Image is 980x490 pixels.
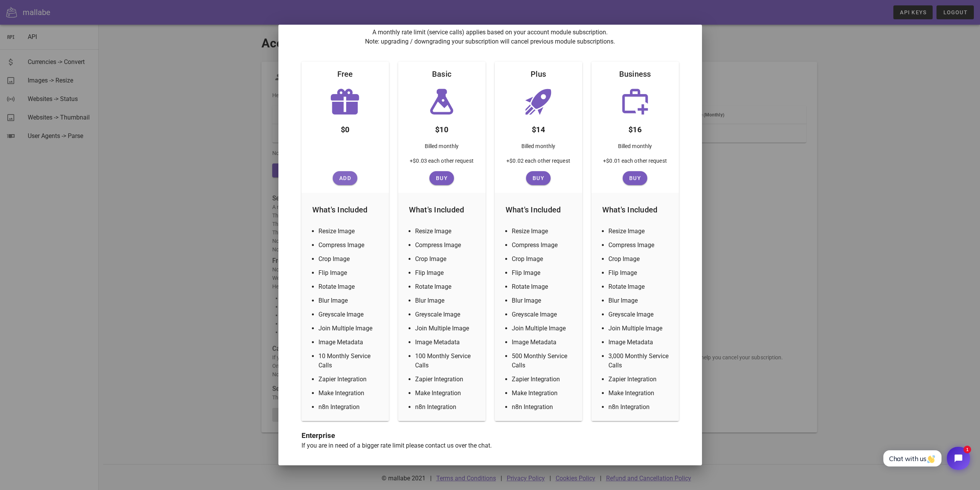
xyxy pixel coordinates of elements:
[608,310,671,319] li: Greyscale Image
[613,62,657,86] div: Business
[419,139,465,157] div: Billed monthly
[608,241,671,250] li: Compress Image
[318,268,381,278] li: Flip Image
[415,352,478,370] li: 100 Monthly Service Calls
[499,197,578,222] div: What's Included
[608,352,671,370] li: 3,000 Monthly Service Calls
[608,227,671,236] li: Resize Image
[512,268,575,278] li: Flip Image
[415,227,478,236] li: Resize Image
[318,282,381,291] li: Rotate Image
[512,241,575,250] li: Compress Image
[608,254,671,264] li: Crop Image
[415,254,478,264] li: Crop Image
[306,197,384,222] div: What's Included
[318,338,381,347] li: Image Metadata
[608,296,671,305] li: Blur Image
[318,402,381,412] li: n8n Integration
[608,282,671,291] li: Rotate Image
[318,241,381,250] li: Compress Image
[512,324,575,333] li: Join Multiple Image
[318,389,381,398] li: Make Integration
[429,171,454,185] button: Buy
[415,389,478,398] li: Make Integration
[512,310,575,319] li: Greyscale Image
[608,268,671,278] li: Flip Image
[512,296,575,305] li: Blur Image
[526,117,551,139] div: $14
[608,389,671,398] li: Make Integration
[318,310,381,319] li: Greyscale Image
[318,375,381,384] li: Zapier Integration
[623,171,647,185] button: Buy
[318,296,381,305] li: Blur Image
[512,375,575,384] li: Zapier Integration
[302,441,679,450] p: If you are in need of a bigger rate limit please contact us over the chat.
[512,227,575,236] li: Resize Image
[415,310,478,319] li: Greyscale Image
[331,62,359,86] div: Free
[415,241,478,250] li: Compress Image
[415,296,478,305] li: Blur Image
[608,375,671,384] li: Zapier Integration
[318,254,381,264] li: Crop Image
[512,389,575,398] li: Make Integration
[512,254,575,264] li: Crop Image
[512,282,575,291] li: Rotate Image
[415,338,478,347] li: Image Metadata
[622,117,648,139] div: $16
[875,440,977,477] iframe: Tidio Chat
[626,175,644,181] span: Buy
[404,157,480,171] div: +$0.03 each other request
[512,352,575,370] li: 500 Monthly Service Calls
[529,175,548,181] span: Buy
[524,62,552,86] div: Plus
[335,117,356,139] div: $0
[612,139,658,157] div: Billed monthly
[336,175,354,181] span: Add
[415,375,478,384] li: Zapier Integration
[608,402,671,412] li: n8n Integration
[415,268,478,278] li: Flip Image
[432,175,451,181] span: Buy
[429,117,454,139] div: $10
[500,157,576,171] div: +$0.02 each other request
[608,324,671,333] li: Join Multiple Image
[526,171,551,185] button: Buy
[302,28,679,46] p: A monthly rate limit (service calls) applies based on your account module subscription. Note: upg...
[415,324,478,333] li: Join Multiple Image
[318,227,381,236] li: Resize Image
[512,338,575,347] li: Image Metadata
[333,171,357,185] button: Add
[415,402,478,412] li: n8n Integration
[426,62,457,86] div: Basic
[608,338,671,347] li: Image Metadata
[515,139,561,157] div: Billed monthly
[596,197,674,222] div: What's Included
[302,430,679,441] h3: Enterprise
[318,352,381,370] li: 10 Monthly Service Calls
[403,197,481,222] div: What's Included
[512,402,575,412] li: n8n Integration
[597,157,673,171] div: +$0.01 each other request
[318,324,381,333] li: Join Multiple Image
[415,282,478,291] li: Rotate Image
